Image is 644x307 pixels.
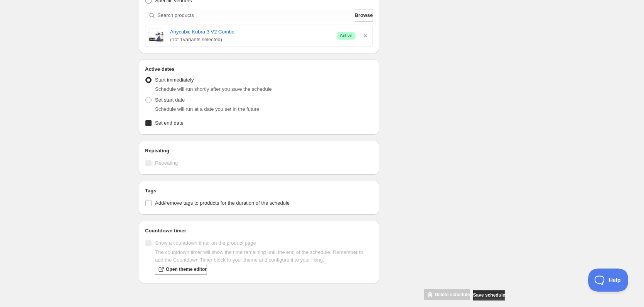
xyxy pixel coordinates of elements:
[155,160,178,166] span: Repeating
[155,249,373,264] p: The countdown timer will show the time remaining until the end of the schedule. Remember to add t...
[166,266,207,272] span: Open theme editor
[340,33,352,39] span: Active
[155,200,290,206] span: Add/remove tags to products for the duration of the schedule
[145,187,373,195] h2: Tags
[145,227,373,235] h2: Countdown timer
[155,77,194,83] span: Start immediately
[473,290,505,300] button: Save schedule
[170,36,330,43] span: ( 1 of 1 variants selected)
[588,269,629,292] iframe: Toggle Customer Support
[155,97,185,103] span: Set start date
[155,86,272,92] span: Schedule will run shortly after you save the schedule
[473,292,505,298] span: Save schedule
[355,12,373,19] span: Browse
[155,106,259,112] span: Schedule will run at a date you set in the future
[155,264,207,275] a: Open theme editor
[355,9,373,22] button: Browse
[170,28,330,36] a: Anycubic Kobra 3 V2 Combo
[155,120,184,126] span: Set end date
[155,240,256,246] span: Show a countdown timer on the product page
[145,65,373,73] h2: Active dates
[157,9,353,22] input: Search products
[145,147,373,155] h2: Repeating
